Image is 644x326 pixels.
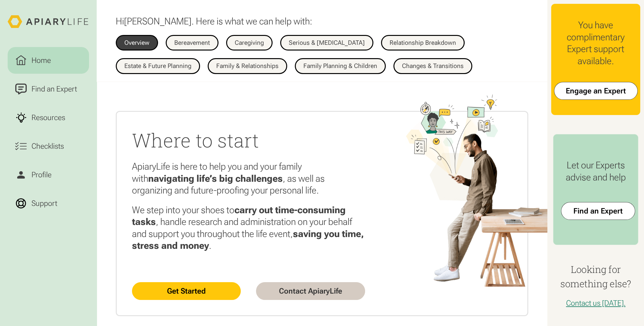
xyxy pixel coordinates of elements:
[208,58,287,74] a: Family & Relationships
[132,204,365,252] p: We step into your shoes to , handle research and administration on your behalf and support you th...
[148,173,283,184] strong: navigating life’s big challenges
[303,63,377,69] div: Family Planning & Children
[124,16,191,27] span: [PERSON_NAME]
[256,282,365,300] a: Contact ApiaryLife
[554,82,638,100] a: Engage an Expert
[280,35,373,51] a: Serious & [MEDICAL_DATA]
[8,161,89,188] a: Profile
[132,160,365,196] p: ApiaryLife is here to help you and your family with , as well as organizing and future-proofing y...
[235,40,264,46] div: Caregiving
[132,282,241,300] a: Get Started
[30,169,53,180] div: Profile
[561,159,630,183] div: Let our Experts advise and help
[402,63,464,69] div: Changes & Transitions
[30,198,59,209] div: Support
[30,112,67,123] div: Resources
[116,58,200,74] a: Estate & Future Planning
[8,133,89,160] a: Checklists
[116,15,312,27] p: Hi . Here is what we can help with:
[132,127,365,153] h2: Where to start
[561,202,635,220] a: Find an Expert
[8,76,89,102] a: Find an Expert
[8,190,89,217] a: Support
[381,35,465,51] a: Relationship Breakdown
[393,58,472,74] a: Changes & Transitions
[566,299,626,308] a: Contact us [DATE].
[30,55,53,66] div: Home
[8,104,89,131] a: Resources
[390,40,456,46] div: Relationship Breakdown
[295,58,386,74] a: Family Planning & Children
[124,63,191,69] div: Estate & Future Planning
[174,40,210,46] div: Bereavement
[559,19,633,67] div: You have complimentary Expert support available.
[132,204,346,228] strong: carry out time-consuming tasks
[30,83,79,95] div: Find an Expert
[8,47,89,74] a: Home
[226,35,273,51] a: Caregiving
[166,35,218,51] a: Bereavement
[116,35,158,51] a: Overview
[30,140,66,152] div: Checklists
[216,63,279,69] div: Family & Relationships
[289,40,365,46] div: Serious & [MEDICAL_DATA]
[551,262,640,291] h4: Looking for something else?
